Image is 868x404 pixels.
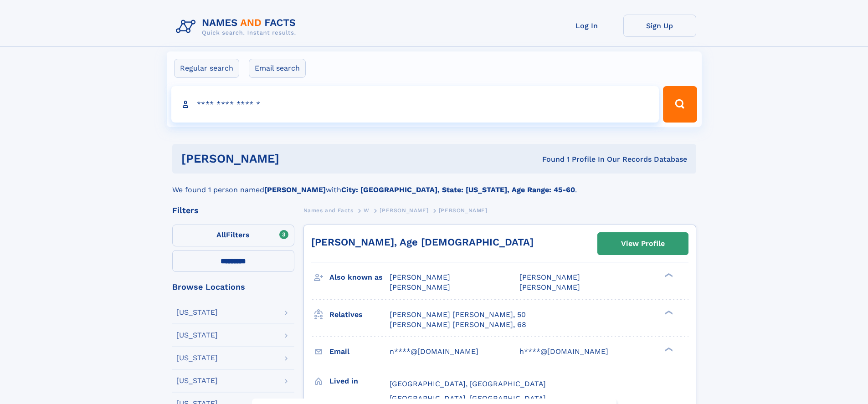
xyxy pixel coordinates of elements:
[663,272,673,278] div: ❯
[176,309,218,316] div: [US_STATE]
[390,283,450,291] span: [PERSON_NAME]
[329,373,390,389] h3: Lived in
[364,207,370,214] span: W
[303,205,354,216] a: Names and Facts
[411,154,687,164] div: Found 1 Profile In Our Records Database
[176,332,218,339] div: [US_STATE]
[663,346,673,352] div: ❯
[663,86,697,123] button: Search Button
[311,236,534,248] a: [PERSON_NAME], Age [DEMOGRAPHIC_DATA]
[181,153,411,164] h1: [PERSON_NAME]
[172,283,294,291] div: Browse Locations
[390,394,546,403] span: [GEOGRAPHIC_DATA], [GEOGRAPHIC_DATA]
[390,273,450,281] span: [PERSON_NAME]
[341,185,575,194] b: City: [GEOGRAPHIC_DATA], State: [US_STATE], Age Range: 45-60
[172,206,294,215] div: Filters
[623,15,696,37] a: Sign Up
[264,185,326,194] b: [PERSON_NAME]
[550,15,623,37] a: Log In
[663,309,673,315] div: ❯
[519,283,580,291] span: [PERSON_NAME]
[216,230,226,239] span: All
[329,344,390,359] h3: Email
[439,207,488,214] span: [PERSON_NAME]
[172,174,696,195] div: We found 1 person named with .
[519,273,580,281] span: [PERSON_NAME]
[598,233,688,255] a: View Profile
[174,59,239,78] label: Regular search
[172,15,303,39] img: Logo Names and Facts
[329,270,390,285] h3: Also known as
[390,320,526,330] a: [PERSON_NAME] [PERSON_NAME], 68
[171,86,659,123] input: search input
[380,207,428,214] span: [PERSON_NAME]
[390,379,546,388] span: [GEOGRAPHIC_DATA], [GEOGRAPHIC_DATA]
[364,205,370,216] a: W
[390,310,526,320] a: [PERSON_NAME] [PERSON_NAME], 50
[176,377,218,384] div: [US_STATE]
[621,233,665,254] div: View Profile
[176,354,218,362] div: [US_STATE]
[329,307,390,322] h3: Relatives
[172,225,294,246] label: Filters
[380,205,428,216] a: [PERSON_NAME]
[249,59,306,78] label: Email search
